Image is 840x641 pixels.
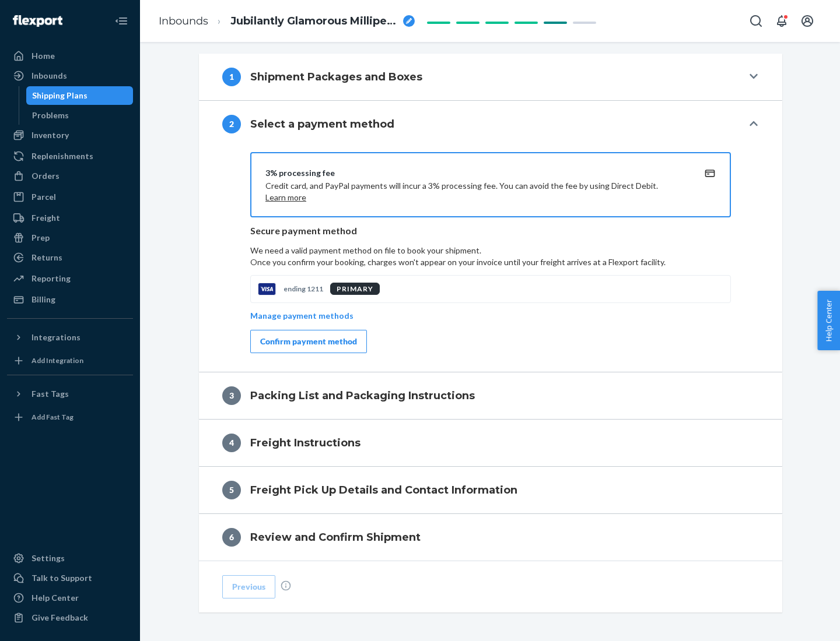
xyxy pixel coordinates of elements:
a: Returns [7,248,133,267]
button: Integrations [7,328,133,347]
a: Problems [26,106,134,125]
button: 3Packing List and Packaging Instructions [199,372,782,419]
ol: breadcrumbs [149,4,424,38]
div: Parcel [32,191,56,203]
div: 3% processing fee [265,167,688,179]
div: Give Feedback [32,612,88,624]
button: Confirm payment method [250,330,367,353]
button: Open notifications [770,9,793,33]
a: Inventory [7,126,133,145]
button: Previous [222,575,275,598]
a: Help Center [7,589,133,607]
div: Add Integration [32,355,83,365]
div: Integrations [32,332,80,343]
p: Secure payment method [250,224,731,238]
div: 2 [222,115,241,133]
a: Shipping Plans [26,86,134,105]
div: Add Fast Tag [32,412,73,422]
img: Flexport logo [13,15,62,27]
div: Shipping Plans [32,90,87,101]
div: Inbounds [32,70,67,82]
h4: Packing List and Packaging Instructions [250,388,475,403]
p: Manage payment methods [250,310,353,322]
div: Reporting [32,273,71,284]
button: 2Select a payment method [199,101,782,147]
a: Replenishments [7,147,133,165]
div: Replenishments [32,150,93,162]
div: PRIMARY [330,283,380,295]
div: Talk to Support [32,572,92,584]
a: Prep [7,228,133,247]
button: Open account menu [796,9,819,33]
div: Settings [32,552,65,564]
a: Settings [7,549,133,568]
div: Fast Tags [32,388,69,400]
a: Inbounds [159,15,208,27]
button: 1Shipment Packages and Boxes [199,54,782,100]
div: Home [32,50,55,62]
button: Close Navigation [110,9,133,33]
button: 5Freight Pick Up Details and Contact Information [199,467,782,513]
a: Parcel [7,188,133,206]
div: 3 [222,386,241,405]
div: Inventory [32,129,69,141]
div: 4 [222,434,241,452]
h4: Freight Instructions [250,435,360,450]
a: Add Fast Tag [7,408,133,427]
a: Orders [7,167,133,185]
span: Jubilantly Glamorous Millipede [230,14,398,29]
div: 5 [222,481,241,499]
div: 1 [222,68,241,86]
button: 4Freight Instructions [199,420,782,466]
h4: Freight Pick Up Details and Contact Information [250,482,517,498]
div: 6 [222,528,241,547]
div: Confirm payment method [260,336,357,347]
p: ending 1211 [283,284,323,294]
h4: Shipment Packages and Boxes [250,69,422,84]
button: Give Feedback [7,608,133,627]
div: Orders [32,170,60,182]
div: Problems [32,110,69,121]
h4: Select a payment method [250,117,394,132]
button: Fast Tags [7,385,133,403]
a: Billing [7,290,133,309]
button: Learn more [265,192,306,203]
p: We need a valid payment method on file to book your shipment. [250,245,731,268]
a: Talk to Support [7,569,133,587]
a: Home [7,47,133,65]
a: Freight [7,209,133,227]
button: 6Review and Confirm Shipment [199,514,782,561]
div: Prep [32,232,50,244]
div: Help Center [32,592,79,604]
a: Inbounds [7,66,133,85]
div: Returns [32,252,62,263]
button: Help Center [817,291,840,350]
a: Add Integration [7,351,133,370]
h4: Review and Confirm Shipment [250,530,421,545]
div: Billing [32,294,55,305]
div: Freight [32,212,60,224]
p: Once you confirm your booking, charges won't appear on your invoice until your freight arrives at... [250,256,731,268]
p: Credit card, and PayPal payments will incur a 3% processing fee. You can avoid the fee by using D... [265,180,688,203]
a: Reporting [7,269,133,288]
button: Open Search Box [744,9,768,33]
